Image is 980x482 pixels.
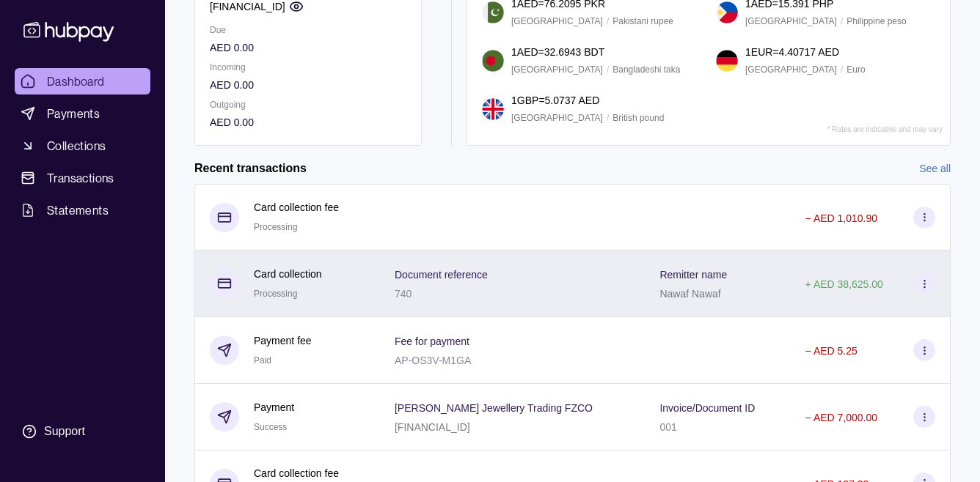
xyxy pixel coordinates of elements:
a: Support [15,416,150,447]
p: / [841,13,843,29]
p: Payment fee [254,333,312,349]
p: [GEOGRAPHIC_DATA] [511,13,603,29]
p: [GEOGRAPHIC_DATA] [745,13,837,29]
img: ph [716,1,738,23]
p: + AED 38,625.00 [805,278,883,290]
span: Success [254,422,287,432]
p: Payment [254,399,294,415]
p: 1 EUR = 4.40717 AED [745,44,839,60]
img: gb [482,98,504,120]
p: * Rates are indicative and may vary [827,125,943,133]
span: Dashboard [47,73,105,90]
a: Transactions [15,165,150,191]
p: [GEOGRAPHIC_DATA] [745,62,837,78]
div: Support [44,423,85,440]
p: Card collection fee [254,199,339,215]
p: / [841,62,843,78]
a: See all [919,160,951,177]
p: [GEOGRAPHIC_DATA] [511,62,603,78]
p: / [607,13,609,29]
p: Card collection fee [254,465,339,481]
img: bd [482,50,504,72]
p: 740 [395,288,412,300]
p: − AED 5.25 [805,345,857,357]
p: Nawaf Nawaf [659,288,720,300]
p: Outgoing [210,97,406,113]
p: 1 GBP = 5.0737 AED [511,92,599,108]
p: 001 [659,421,676,433]
span: Paid [254,355,271,366]
a: Payments [15,100,150,127]
p: [GEOGRAPHIC_DATA] [511,110,603,126]
p: 1 AED = 32.6943 BDT [511,44,604,60]
p: − AED 1,010.90 [805,212,877,224]
a: Collections [15,133,150,159]
p: AED 0.00 [210,40,406,56]
span: Transactions [47,169,114,187]
p: Due [210,22,406,38]
p: Remitter name [659,269,727,281]
span: Processing [254,289,297,299]
p: Pakistani rupee [612,13,673,29]
p: British pound [612,110,664,126]
span: Collections [47,137,106,155]
h2: Recent transactions [194,160,307,177]
span: Processing [254,222,297,232]
p: Incoming [210,59,406,75]
p: Invoice/Document ID [659,402,755,414]
a: Dashboard [15,68,150,94]
p: [FINANCIAL_ID] [395,421,470,433]
p: Document reference [395,269,488,281]
p: Card collection [254,266,322,282]
p: AED 0.00 [210,77,406,93]
p: [PERSON_NAME] Jewellery Trading FZCO [395,402,593,414]
img: pk [482,1,504,23]
p: / [607,62,609,78]
p: Fee for payment [395,335,469,347]
p: Bangladeshi taka [612,62,680,78]
p: Euro [846,62,865,78]
span: Statements [47,201,109,219]
p: / [607,110,609,126]
img: de [716,50,738,72]
p: − AED 7,000.00 [805,412,877,423]
a: Statements [15,197,150,223]
p: AP-OS3V-M1GA [395,355,471,366]
p: Philippine peso [846,13,906,29]
p: AED 0.00 [210,114,406,130]
span: Payments [47,105,100,122]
